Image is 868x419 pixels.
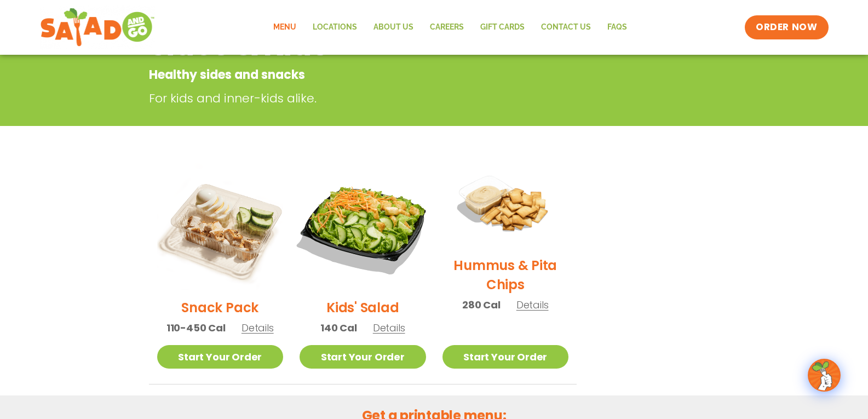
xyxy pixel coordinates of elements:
[40,5,156,49] img: new-SAG-logo-768×292
[809,360,840,391] img: wpChatIcon
[442,163,569,248] img: Product photo for Hummus & Pita Chips
[442,345,569,369] a: Start Your Order
[265,15,635,40] nav: Menu
[745,15,828,39] a: ORDER NOW
[149,66,631,84] p: Healthy sides and snacks
[181,298,258,317] h2: Snack Pack
[472,15,533,40] a: GIFT CARDS
[304,15,365,40] a: Locations
[320,320,357,335] span: 140 Cal
[157,163,284,290] img: Product photo for Snack Pack
[265,15,304,40] a: Menu
[149,89,636,107] p: For kids and inner-kids alike.
[533,15,599,40] a: Contact Us
[300,345,426,369] a: Start Your Order
[326,298,399,317] h2: Kids' Salad
[599,15,635,40] a: FAQs
[462,297,501,312] span: 280 Cal
[365,15,422,40] a: About Us
[373,321,405,335] span: Details
[422,15,472,40] a: Careers
[756,21,817,34] span: ORDER NOW
[442,256,569,294] h2: Hummus & Pita Chips
[157,345,284,369] a: Start Your Order
[516,298,549,312] span: Details
[166,320,226,335] span: 110-450 Cal
[242,321,274,335] span: Details
[289,152,437,301] img: Product photo for Kids’ Salad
